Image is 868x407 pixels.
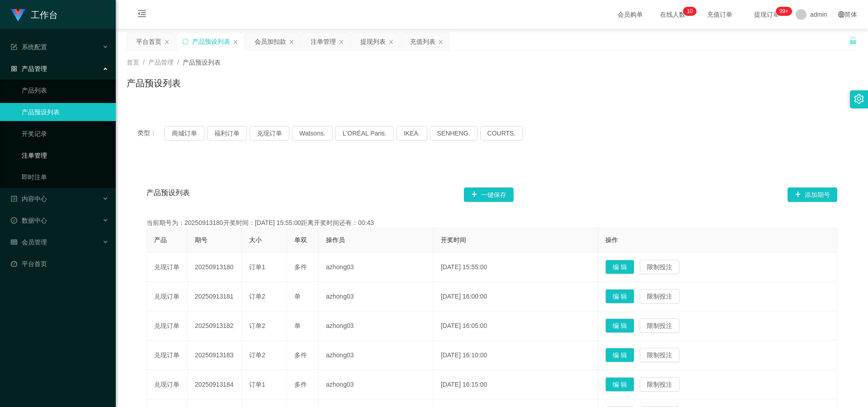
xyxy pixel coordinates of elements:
div: 充值列表 [410,33,435,50]
div: 提现列表 [360,33,386,50]
i: 图标: close [233,39,238,45]
button: 编 辑 [605,318,634,333]
td: 兑现订单 [147,311,188,341]
i: 图标: close [164,39,170,45]
sup: 1187 [776,7,792,16]
span: 首页 [127,59,139,66]
i: 图标: close [289,39,294,45]
td: azhong03 [319,311,434,341]
button: 编 辑 [605,377,634,392]
button: 图标: plus一键保存 [464,187,514,202]
a: 产品列表 [22,81,108,99]
button: 限制投注 [640,318,679,333]
button: 图标: plus添加期号 [788,187,837,202]
span: 订单2 [249,293,265,300]
span: 多件 [294,263,307,271]
button: 商城订单 [165,126,204,140]
td: 兑现订单 [147,341,188,370]
td: 20250913183 [188,341,242,370]
i: 图标: form [11,44,17,50]
td: azhong03 [319,341,434,370]
td: azhong03 [319,370,434,399]
span: 单 [294,322,301,329]
i: 图标: check-circle-o [11,217,17,224]
td: [DATE] 15:55:00 [434,253,598,282]
span: 产品管理 [148,59,174,66]
p: 0 [690,7,693,16]
span: 订单2 [249,322,265,329]
div: 平台首页 [136,33,161,50]
span: 开奖时间 [441,236,466,243]
td: 20250913181 [188,282,242,311]
a: 工作台 [11,11,58,18]
i: 图标: unlock [849,37,857,45]
div: 会员加扣款 [255,33,286,50]
a: 即时注单 [22,168,108,186]
td: 20250913184 [188,370,242,399]
button: 编 辑 [605,289,634,304]
span: 产品管理 [11,65,47,72]
button: 限制投注 [640,348,679,362]
i: 图标: appstore-o [11,65,17,72]
span: 数据中心 [11,217,47,224]
i: 图标: table [11,239,17,245]
span: 在线人数 [656,11,690,18]
span: 会员管理 [11,239,47,246]
button: 限制投注 [640,289,679,304]
i: 图标: sync [182,38,189,45]
span: 订单2 [249,351,265,359]
td: 兑现订单 [147,253,188,282]
td: [DATE] 16:10:00 [434,341,598,370]
span: 订单1 [249,263,265,271]
span: 单 [294,293,301,300]
span: 操作员 [326,236,345,243]
h1: 工作台 [31,0,58,29]
span: 产品 [154,236,167,243]
span: 操作 [605,236,618,243]
span: 多件 [294,351,307,359]
a: 图标: dashboard平台首页 [11,255,108,273]
td: 兑现订单 [147,370,188,399]
i: 图标: global [838,11,844,18]
i: 图标: setting [854,94,864,104]
sup: 10 [683,7,696,16]
i: 图标: close [339,39,344,45]
td: azhong03 [319,282,434,311]
button: 福利订单 [207,126,247,140]
td: [DATE] 16:05:00 [434,311,598,341]
button: 限制投注 [640,260,679,274]
span: 充值订单 [703,11,737,18]
a: 开奖记录 [22,125,108,143]
td: [DATE] 16:15:00 [434,370,598,399]
span: / [143,59,145,66]
span: 订单1 [249,381,265,388]
button: COURTS. [480,126,523,140]
span: 提现订单 [750,11,784,18]
i: 图标: close [388,39,394,45]
span: 大小 [249,236,262,243]
a: 产品预设列表 [22,103,108,121]
button: L'ORÉAL Paris. [335,126,394,140]
i: 图标: profile [11,196,17,202]
td: 20250913182 [188,311,242,341]
button: SENHENG. [430,126,477,140]
span: 类型： [137,126,165,140]
button: 编 辑 [605,260,634,274]
button: 限制投注 [640,377,679,392]
i: 图标: menu-fold [127,0,157,29]
span: 内容中心 [11,195,47,202]
h1: 产品预设列表 [127,76,181,90]
span: 期号 [195,236,208,243]
button: IKEA. [396,126,427,140]
button: 兑现订单 [250,126,289,140]
a: 注单管理 [22,146,108,164]
td: 兑现订单 [147,282,188,311]
span: 产品预设列表 [146,187,190,202]
img: logo.9652507e.png [11,9,25,22]
td: 20250913180 [188,253,242,282]
div: 注单管理 [311,33,336,50]
div: 当前期号为：20250913180开奖时间：[DATE] 15:55:00距离开奖时间还有：00:43 [146,218,837,228]
span: 系统配置 [11,43,47,51]
span: / [177,59,179,66]
span: 单双 [294,236,307,243]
